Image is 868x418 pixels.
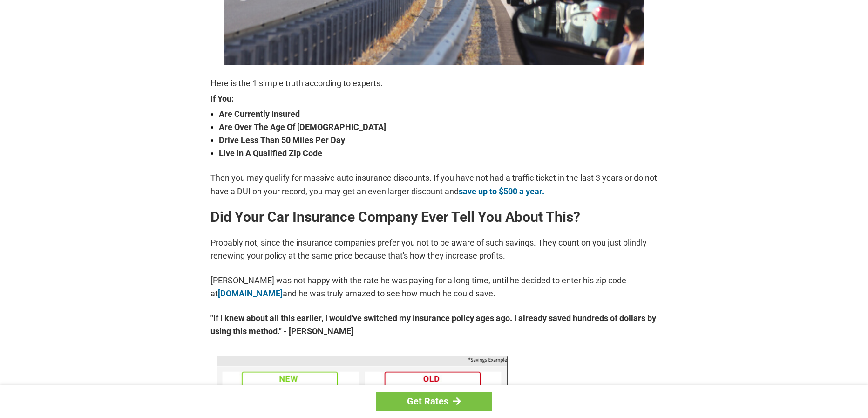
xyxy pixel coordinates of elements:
p: Probably not, since the insurance companies prefer you not to be aware of such savings. They coun... [210,236,658,262]
a: save up to $500 a year. [459,186,544,196]
strong: Live In A Qualified Zip Code [219,147,658,160]
strong: If You: [210,95,658,103]
p: Then you may qualify for massive auto insurance discounts. If you have not had a traffic ticket i... [210,171,658,198]
p: [PERSON_NAME] was not happy with the rate he was paying for a long time, until he decided to ente... [210,274,658,300]
strong: Drive Less Than 50 Miles Per Day [219,134,658,147]
strong: Are Currently Insured [219,108,658,121]
a: [DOMAIN_NAME] [218,288,283,298]
h2: Did Your Car Insurance Company Ever Tell You About This? [210,210,658,225]
strong: Are Over The Age Of [DEMOGRAPHIC_DATA] [219,121,658,134]
strong: "If I knew about all this earlier, I would've switched my insurance policy ages ago. I already sa... [210,312,658,338]
a: Get Rates [376,392,492,411]
p: Here is the 1 simple truth according to experts: [210,77,658,90]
